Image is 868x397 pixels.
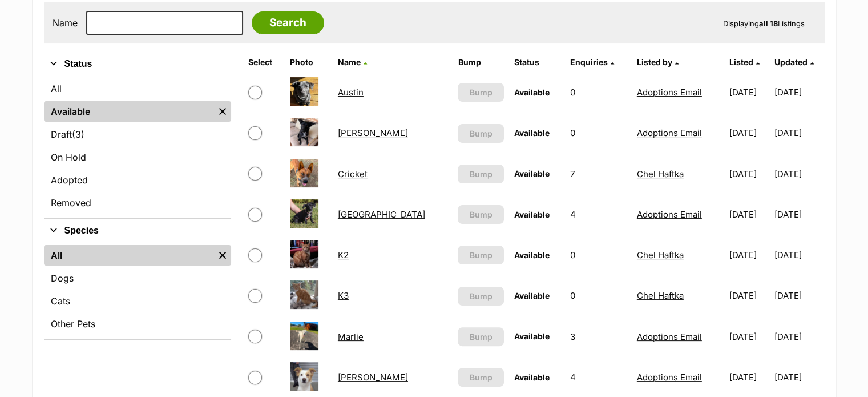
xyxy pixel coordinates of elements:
[44,291,231,311] a: Cats
[570,57,608,67] span: translation missing: en.admin.listings.index.attributes.enquiries
[44,223,231,238] button: Species
[338,250,349,260] a: K2
[759,19,778,28] strong: all 18
[44,170,231,190] a: Adopted
[470,208,492,220] span: Bump
[774,154,823,194] td: [DATE]
[774,57,814,67] a: Updated
[470,290,492,302] span: Bump
[566,317,631,356] td: 3
[566,73,631,112] td: 0
[729,57,760,67] a: Listed
[458,124,503,143] button: Bump
[470,371,492,383] span: Bump
[458,83,503,102] button: Bump
[44,78,231,99] a: All
[338,169,368,179] a: Cricket
[570,57,614,67] a: Enquiries
[338,57,361,67] span: Name
[458,205,503,224] button: Bump
[637,250,684,260] a: Chel Haftka
[458,368,503,387] button: Bump
[458,246,503,264] button: Bump
[725,358,773,397] td: [DATE]
[725,73,773,112] td: [DATE]
[44,243,231,339] div: Species
[514,87,550,97] span: Available
[338,209,425,220] a: [GEOGRAPHIC_DATA]
[453,53,508,71] th: Bump
[470,168,492,180] span: Bump
[44,245,214,266] a: All
[338,372,408,383] a: [PERSON_NAME]
[637,127,702,138] a: Adoptions Email
[774,57,808,67] span: Updated
[514,372,550,382] span: Available
[470,86,492,98] span: Bump
[566,195,631,234] td: 4
[566,154,631,194] td: 7
[774,317,823,356] td: [DATE]
[725,317,773,356] td: [DATE]
[637,57,679,67] a: Listed by
[725,113,773,153] td: [DATE]
[44,268,231,288] a: Dogs
[725,235,773,275] td: [DATE]
[637,331,702,342] a: Adoptions Email
[244,53,285,71] th: Select
[514,169,550,178] span: Available
[72,127,84,141] span: (3)
[44,76,231,218] div: Status
[44,193,231,213] a: Removed
[338,290,349,301] a: K3
[458,327,503,346] button: Bump
[725,276,773,315] td: [DATE]
[252,11,324,34] input: Search
[566,235,631,275] td: 0
[44,124,231,145] a: Draft
[566,276,631,315] td: 0
[338,331,364,342] a: Marlie
[338,127,408,138] a: [PERSON_NAME]
[514,210,550,219] span: Available
[514,250,550,260] span: Available
[637,372,702,383] a: Adoptions Email
[637,57,672,67] span: Listed by
[44,57,231,71] button: Status
[458,287,503,306] button: Bump
[774,73,823,112] td: [DATE]
[510,53,564,71] th: Status
[774,195,823,234] td: [DATE]
[637,169,684,179] a: Chel Haftka
[470,127,492,139] span: Bump
[514,291,550,300] span: Available
[338,87,364,98] a: Austin
[729,57,753,67] span: Listed
[338,57,367,67] a: Name
[214,101,231,122] a: Remove filter
[44,147,231,167] a: On Hold
[470,331,492,343] span: Bump
[458,165,503,183] button: Bump
[285,53,332,71] th: Photo
[44,101,214,122] a: Available
[53,18,78,28] label: Name
[470,249,492,261] span: Bump
[723,19,805,28] span: Displaying Listings
[637,87,702,98] a: Adoptions Email
[44,314,231,334] a: Other Pets
[774,276,823,315] td: [DATE]
[774,358,823,397] td: [DATE]
[637,290,684,301] a: Chel Haftka
[214,245,231,266] a: Remove filter
[774,235,823,275] td: [DATE]
[774,113,823,153] td: [DATE]
[514,128,550,138] span: Available
[514,331,550,341] span: Available
[566,113,631,153] td: 0
[725,195,773,234] td: [DATE]
[725,154,773,194] td: [DATE]
[637,209,702,220] a: Adoptions Email
[566,358,631,397] td: 4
